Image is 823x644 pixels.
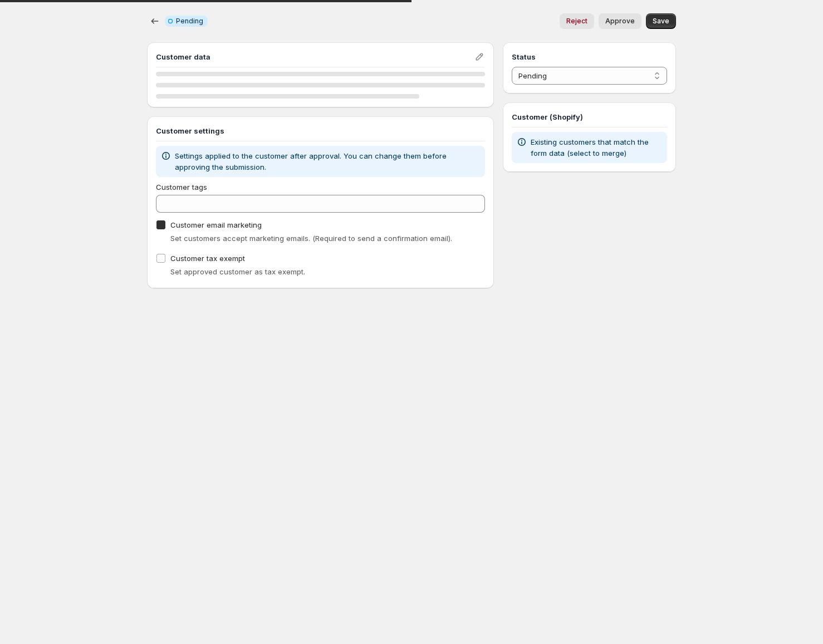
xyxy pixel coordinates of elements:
[472,49,487,65] button: Edit
[605,17,635,26] span: Approve
[156,183,207,191] span: Customer tags
[175,150,481,173] p: Settings applied to the customer after approval. You can change them before approving the submiss...
[653,17,669,26] span: Save
[156,125,485,136] h3: Customer settings
[156,51,474,62] h3: Customer data
[560,13,594,29] button: Reject
[176,17,203,26] span: Pending
[599,13,641,29] button: Approve
[170,254,245,263] span: Customer tax exempt
[566,17,587,26] span: Reject
[646,13,676,29] button: Save
[170,267,305,276] span: Set approved customer as tax exempt.
[512,51,667,62] h3: Status
[512,111,667,122] h3: Customer (Shopify)
[170,234,452,243] span: Set customers accept marketing emails. (Required to send a confirmation email).
[170,220,262,229] span: Customer email marketing
[531,136,663,159] p: Existing customers that match the form data (select to merge)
